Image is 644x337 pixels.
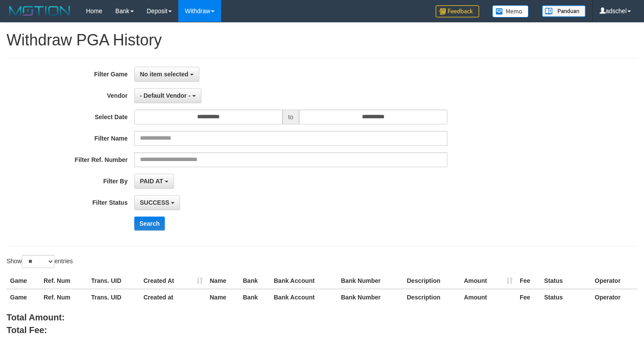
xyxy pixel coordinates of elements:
[134,174,174,189] button: PAID AT
[140,289,206,305] th: Created at
[88,273,140,289] th: Trans. UID
[403,273,460,289] th: Description
[516,289,541,305] th: Fee
[516,273,541,289] th: Fee
[134,195,181,210] button: SUCCESS
[460,289,516,305] th: Amount
[7,289,40,305] th: Game
[40,273,88,289] th: Ref. Num
[140,178,163,185] span: PAID AT
[88,289,140,305] th: Trans. UID
[140,71,188,78] span: No item selected
[436,5,479,17] img: Feedback.jpg
[270,273,337,289] th: Bank Account
[140,273,206,289] th: Created At
[140,92,191,99] span: - Default Vendor -
[403,289,460,305] th: Description
[134,67,199,82] button: No item selected
[22,255,55,268] select: Showentries
[270,289,337,305] th: Bank Account
[7,4,73,17] img: MOTION_logo.png
[7,313,65,322] b: Total Amount:
[206,289,239,305] th: Name
[541,273,591,289] th: Status
[134,217,165,230] button: Search
[7,325,47,335] b: Total Fee:
[492,5,529,17] img: Button%20Memo.svg
[140,199,170,206] span: SUCCESS
[460,273,516,289] th: Amount
[591,273,637,289] th: Operator
[7,31,637,49] h1: Withdraw PGA History
[239,273,270,289] th: Bank
[134,88,201,103] button: - Default Vendor -
[206,273,239,289] th: Name
[283,110,299,124] span: to
[591,289,637,305] th: Operator
[541,289,591,305] th: Status
[239,289,270,305] th: Bank
[337,289,403,305] th: Bank Number
[7,273,40,289] th: Game
[542,5,586,17] img: panduan.png
[337,273,403,289] th: Bank Number
[7,255,73,268] label: Show entries
[40,289,88,305] th: Ref. Num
